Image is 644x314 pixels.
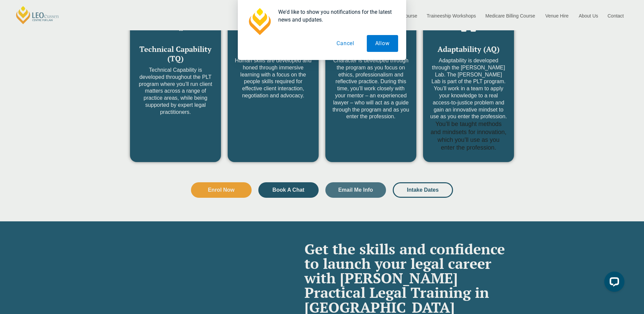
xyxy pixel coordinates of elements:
[328,35,363,52] button: Cancel
[273,8,398,24] div: We'd like to show you notifications for the latest news and updates.
[367,35,398,52] button: Allow
[599,269,627,297] iframe: LiveChat chat widget
[246,8,273,35] img: notification icon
